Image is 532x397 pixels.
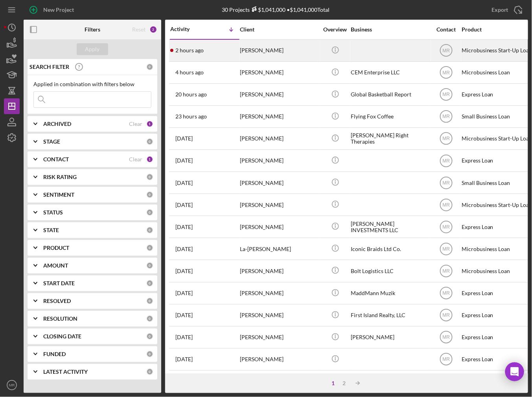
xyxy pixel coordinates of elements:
[442,202,450,208] text: MR
[240,128,318,149] div: [PERSON_NAME]
[146,280,153,287] div: 0
[351,238,429,259] div: Iconic Braids Ltd Co.
[351,371,429,392] div: Sanctuary of Pole
[146,209,153,216] div: 0
[175,356,193,362] time: 2025-09-29 02:44
[351,106,429,127] div: Flying Fox Coffee
[240,349,318,370] div: [PERSON_NAME]
[175,290,193,296] time: 2025-09-29 20:00
[492,2,508,18] div: Export
[442,180,450,186] text: MR
[240,62,318,83] div: [PERSON_NAME]
[240,172,318,193] div: [PERSON_NAME]
[240,216,318,237] div: [PERSON_NAME]
[442,114,450,120] text: MR
[442,224,450,230] text: MR
[240,305,318,326] div: [PERSON_NAME]
[442,136,450,142] text: MR
[351,327,429,348] div: [PERSON_NAME]
[43,227,59,233] b: STATE
[442,357,450,362] text: MR
[240,150,318,171] div: [PERSON_NAME]
[85,43,100,55] div: Apply
[43,2,74,18] div: New Project
[240,371,318,392] div: [PERSON_NAME]
[43,121,71,127] b: ARCHIVED
[9,383,15,388] text: MR
[43,245,69,251] b: PRODUCT
[146,227,153,234] div: 0
[146,368,153,375] div: 0
[431,26,461,33] div: Contact
[240,327,318,348] div: [PERSON_NAME]
[24,2,82,18] button: New Project
[175,202,193,208] time: 2025-10-01 07:57
[320,26,350,33] div: Overview
[222,6,330,13] div: 30 Projects • $1,041,000 Total
[442,246,450,252] text: MR
[240,194,318,215] div: [PERSON_NAME]
[240,106,318,127] div: [PERSON_NAME]
[175,135,193,142] time: 2025-10-07 13:37
[351,260,429,281] div: Bolt Logistics LLC
[339,380,350,386] div: 2
[129,121,142,127] div: Clear
[43,298,71,304] b: RESOLVED
[43,333,81,340] b: CLOSING DATE
[442,269,450,274] text: MR
[146,244,153,251] div: 0
[77,43,108,55] button: Apply
[175,246,193,252] time: 2025-09-30 10:10
[4,377,20,393] button: MR
[43,351,66,357] b: FUNDED
[351,26,429,33] div: Business
[442,92,450,98] text: MR
[146,333,153,340] div: 0
[33,81,151,87] div: Applied in combination with filters below
[351,128,429,149] div: [PERSON_NAME] Right Therapies
[240,238,318,259] div: La-[PERSON_NAME]
[43,262,68,269] b: AMOUNT
[146,63,153,70] div: 0
[146,138,153,145] div: 0
[146,297,153,305] div: 0
[175,312,193,318] time: 2025-09-29 18:27
[484,2,528,18] button: Export
[85,26,100,33] b: Filters
[146,315,153,322] div: 0
[43,316,77,322] b: RESOLUTION
[175,224,193,230] time: 2025-09-30 14:32
[43,369,88,375] b: LATEST ACTIVITY
[43,174,77,180] b: RISK RATING
[240,283,318,304] div: [PERSON_NAME]
[175,113,207,120] time: 2025-10-07 17:57
[175,180,193,186] time: 2025-10-01 15:19
[442,291,450,296] text: MR
[146,262,153,269] div: 0
[43,209,63,216] b: STATUS
[351,216,429,237] div: [PERSON_NAME] INVESTMENTS LLC
[175,157,193,164] time: 2025-10-04 20:57
[43,192,74,198] b: SENTIMENT
[146,156,153,163] div: 1
[328,380,339,386] div: 1
[351,84,429,105] div: Global Basketball Report
[240,84,318,105] div: [PERSON_NAME]
[132,26,145,33] div: Reset
[442,70,450,76] text: MR
[442,48,450,54] text: MR
[43,138,60,145] b: STAGE
[146,191,153,198] div: 0
[129,156,142,162] div: Clear
[146,351,153,358] div: 0
[146,120,153,127] div: 1
[442,313,450,318] text: MR
[43,156,69,162] b: CONTACT
[175,91,207,98] time: 2025-10-07 20:47
[240,260,318,281] div: [PERSON_NAME]
[29,64,69,70] b: SEARCH FILTER
[351,305,429,326] div: First Island Realty, LLC
[442,335,450,340] text: MR
[170,26,205,32] div: Activity
[146,174,153,181] div: 0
